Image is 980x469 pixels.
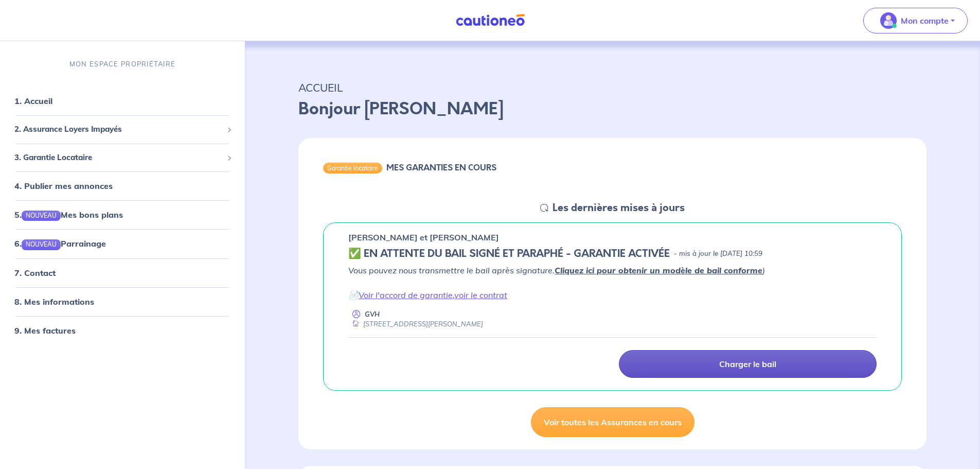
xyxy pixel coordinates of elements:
h5: ✅️️️ EN ATTENTE DU BAIL SIGNÉ ET PARAPHÉ - GARANTIE ACTIVÉE [348,248,670,260]
div: 8. Mes informations [4,291,241,312]
div: 2. Assurance Loyers Impayés [4,119,241,140]
div: 3. Garantie Locataire [4,148,241,168]
a: 8. Mes informations [14,297,94,307]
div: [STREET_ADDRESS][PERSON_NAME] [348,319,483,329]
p: Bonjour [PERSON_NAME] [298,97,926,121]
div: 4. Publier mes annonces [4,176,241,196]
p: Charger le bail [719,359,776,369]
em: Vous pouvez nous transmettre le bail après signature. ) [348,265,765,275]
div: 9. Mes factures [4,320,241,341]
a: Voir toutes les Assurances en cours [531,407,694,437]
a: 6.NOUVEAUParrainage [14,238,106,249]
div: state: CONTRACT-SIGNED, Context: IN-LANDLORD,IS-GL-CAUTION-IN-LANDLORD [348,248,877,260]
p: - mis à jour le [DATE] 10:59 [674,249,762,259]
a: 4. Publier mes annonces [14,181,113,191]
p: Mon compte [901,14,949,27]
a: Voir l'accord de garantie [359,290,453,300]
img: illu_account_valid_menu.svg [880,12,897,29]
a: 5.NOUVEAUMes bons plans [14,210,123,220]
a: 9. Mes factures [14,325,76,336]
a: voir le contrat [454,290,507,300]
em: 📄 , [348,290,507,300]
h5: Les dernières mises à jours [553,202,685,214]
a: 1. Accueil [14,96,52,106]
div: 7. Contact [4,263,241,283]
p: GVH [365,309,380,319]
a: 7. Contact [14,268,56,278]
p: [PERSON_NAME] et [PERSON_NAME] [348,231,499,244]
p: MON ESPACE PROPRIÉTAIRE [69,59,175,69]
img: Cautioneo [452,14,529,27]
span: 2. Assurance Loyers Impayés [14,124,223,135]
a: Cliquez ici pour obtenir un modèle de bail conforme [555,265,762,275]
span: 3. Garantie Locataire [14,152,223,164]
a: Charger le bail [619,350,877,378]
div: 6.NOUVEAUParrainage [4,233,241,254]
button: illu_account_valid_menu.svgMon compte [863,8,968,33]
h6: MES GARANTIES EN COURS [386,163,496,172]
div: 5.NOUVEAUMes bons plans [4,204,241,225]
p: ACCUEIL [298,78,926,97]
div: 1. Accueil [4,91,241,111]
div: Garantie locataire [323,163,382,173]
